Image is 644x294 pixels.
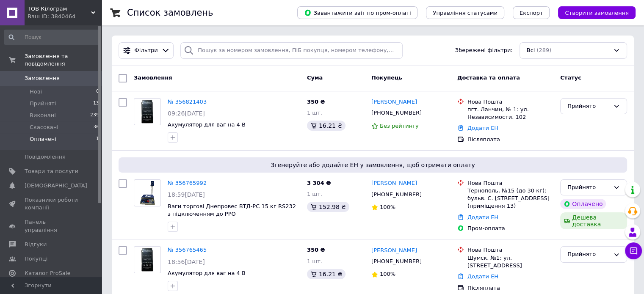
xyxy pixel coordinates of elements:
a: Фото товару [134,98,161,125]
a: Створити замовлення [550,9,636,16]
span: 350 ₴ [307,99,325,105]
span: Згенеруйте або додайте ЕН у замовлення, щоб отримати оплату [122,161,624,169]
span: Замовлення та повідомлення [25,52,102,68]
span: 1 шт. [307,258,322,264]
a: Додати ЕН [467,214,498,220]
h1: Список замовлень [127,8,213,18]
div: [PHONE_NUMBER] [370,256,423,267]
span: Статус [560,74,581,81]
span: Завантажити звіт по пром-оплаті [304,9,411,16]
div: Нова Пошта [467,98,553,106]
span: Збережені фільтри: [455,47,513,55]
div: Прийнято [567,183,610,192]
a: [PERSON_NAME] [371,179,417,187]
div: Оплачено [560,199,606,209]
span: 18:56[DATE] [168,258,205,265]
span: Покупець [371,74,402,81]
div: [PHONE_NUMBER] [370,189,423,200]
input: Пошук за номером замовлення, ПІБ покупця, номером телефону, Email, номером накладної [180,42,403,59]
div: Дешева доставка [560,212,627,229]
span: Виконані [30,112,56,119]
span: Повідомлення [25,153,66,161]
a: Додати ЕН [467,273,498,280]
div: Післяплата [467,284,553,292]
div: Ваш ID: 3840464 [28,13,102,20]
span: 18:59[DATE] [168,191,205,198]
span: Управління статусами [433,10,498,16]
a: Додати ЕН [467,125,498,131]
a: Акумулятор для ваг на 4 В [168,121,246,128]
a: Акумулятор для ваг на 4 В [168,270,246,276]
span: Експорт [520,10,543,16]
input: Пошук [4,30,100,45]
img: Фото товару [134,180,160,206]
span: Прийняті [30,100,56,107]
span: Без рейтингу [380,123,419,129]
a: [PERSON_NAME] [371,247,417,255]
span: 36 [93,124,99,131]
span: 100% [380,204,395,210]
span: Доставка та оплата [457,74,520,81]
span: Cума [307,74,323,81]
img: Фото товару [140,99,155,125]
a: № 356765465 [168,247,207,253]
span: (289) [536,47,551,53]
div: Прийнято [567,250,610,259]
span: Замовлення [134,74,172,81]
span: Фільтри [135,47,158,55]
div: Нова Пошта [467,246,553,254]
span: Покупці [25,255,47,263]
button: Створити замовлення [558,6,636,19]
span: 0 [96,88,99,96]
span: Нові [30,88,42,96]
a: [PERSON_NAME] [371,98,417,106]
div: 16.21 ₴ [307,121,345,131]
span: Створити замовлення [565,10,629,16]
span: Скасовані [30,124,58,131]
span: Показники роботи компанії [25,196,78,212]
div: [PHONE_NUMBER] [370,107,423,118]
button: Завантажити звіт по пром-оплаті [297,6,417,19]
a: № 356765992 [168,180,207,186]
div: 152.98 ₴ [307,202,349,212]
span: 1 шт. [307,191,322,197]
span: ТОВ Кілограм [28,5,91,13]
a: № 356821403 [168,99,207,105]
div: пгт. Ланчин, № 1: ул. Независимости, 102 [467,106,553,121]
button: Експорт [513,6,550,19]
div: Тернополь, №15 (до 30 кг): бульв. С. [STREET_ADDRESS] (приміщення 13) [467,187,553,210]
a: Фото товару [134,246,161,273]
span: 09:26[DATE] [168,110,205,117]
span: Панель управління [25,218,78,234]
a: Ваги торгові Днепровес ВТД-РС 15 кг RS232 з підключенням до РРО [168,203,296,217]
div: Пром-оплата [467,225,553,232]
span: Товари та послуги [25,168,78,175]
span: 1 [96,135,99,143]
span: 3 304 ₴ [307,180,331,186]
span: Всі [527,47,535,55]
span: Замовлення [25,74,60,82]
div: Післяплата [467,136,553,143]
span: 350 ₴ [307,247,325,253]
div: Прийнято [567,102,610,111]
span: [DEMOGRAPHIC_DATA] [25,182,87,190]
span: Каталог ProSale [25,269,70,277]
div: Нова Пошта [467,179,553,187]
button: Управління статусами [426,6,504,19]
span: 13 [93,100,99,107]
span: 100% [380,271,395,277]
div: 16.21 ₴ [307,269,345,279]
img: Фото товару [140,247,155,273]
div: Шумск, №1: ул. [STREET_ADDRESS] [467,254,553,269]
span: Відгуки [25,241,47,248]
span: 1 шт. [307,110,322,116]
span: 239 [90,112,99,119]
span: Оплачені [30,135,56,143]
button: Чат з покупцем [625,242,642,259]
